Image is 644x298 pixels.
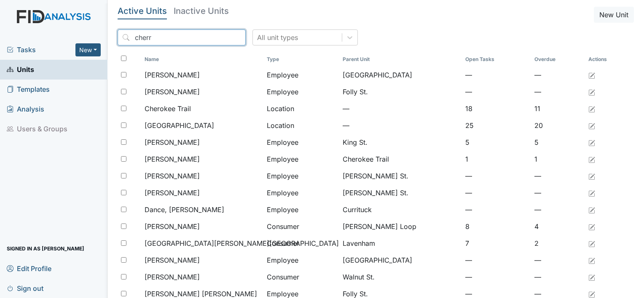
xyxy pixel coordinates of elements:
[531,201,585,218] td: —
[531,67,585,83] td: —
[588,171,595,181] a: Edit
[531,134,585,151] td: 5
[263,168,339,184] td: Employee
[531,269,585,285] td: —
[588,255,595,265] a: Edit
[7,83,50,96] span: Templates
[462,52,531,67] th: Toggle SortBy
[145,154,200,164] span: [PERSON_NAME]
[531,100,585,117] td: 11
[263,252,339,269] td: Employee
[263,151,339,168] td: Employee
[174,7,229,15] h5: Inactive Units
[145,87,200,97] span: [PERSON_NAME]
[588,87,595,97] a: Edit
[7,242,84,255] span: Signed in as [PERSON_NAME]
[462,252,531,269] td: —
[588,70,595,80] a: Edit
[145,255,200,265] span: [PERSON_NAME]
[462,269,531,285] td: —
[141,52,263,67] th: Toggle SortBy
[531,218,585,235] td: 4
[588,238,595,248] a: Edit
[7,63,34,76] span: Units
[588,188,595,198] a: Edit
[263,67,339,83] td: Employee
[145,188,200,198] span: [PERSON_NAME]
[7,103,44,116] span: Analysis
[588,120,595,130] a: Edit
[339,100,462,117] td: —
[145,171,200,181] span: [PERSON_NAME]
[7,262,51,275] span: Edit Profile
[118,7,167,15] h5: Active Units
[531,168,585,184] td: —
[531,252,585,269] td: —
[339,52,462,67] th: Toggle SortBy
[339,269,462,285] td: Walnut St.
[462,218,531,235] td: 8
[7,282,43,295] span: Sign out
[462,83,531,100] td: —
[531,151,585,168] td: 1
[588,137,595,147] a: Edit
[462,67,531,83] td: —
[531,184,585,201] td: —
[462,151,531,168] td: 1
[145,120,214,130] span: [GEOGRAPHIC_DATA]
[263,235,339,252] td: Consumer
[118,29,246,45] input: Search...
[339,67,462,83] td: [GEOGRAPHIC_DATA]
[145,137,200,147] span: [PERSON_NAME]
[75,43,101,56] button: New
[263,218,339,235] td: Consumer
[339,252,462,269] td: [GEOGRAPHIC_DATA]
[339,83,462,100] td: Folly St.
[462,134,531,151] td: 5
[462,168,531,184] td: —
[531,83,585,100] td: —
[462,235,531,252] td: 7
[145,238,339,248] span: [GEOGRAPHIC_DATA][PERSON_NAME][GEOGRAPHIC_DATA]
[531,52,585,67] th: Toggle SortBy
[588,154,595,164] a: Edit
[588,221,595,231] a: Edit
[263,100,339,117] td: Location
[531,235,585,252] td: 2
[588,104,595,114] a: Edit
[594,7,634,23] button: New Unit
[339,218,462,235] td: [PERSON_NAME] Loop
[257,32,298,43] div: All unit types
[339,151,462,168] td: Cherokee Trail
[263,269,339,285] td: Consumer
[339,134,462,151] td: King St.
[145,70,200,80] span: [PERSON_NAME]
[462,201,531,218] td: —
[263,184,339,201] td: Employee
[339,184,462,201] td: [PERSON_NAME] St.
[145,221,200,231] span: [PERSON_NAME]
[462,100,531,117] td: 18
[462,117,531,134] td: 25
[145,205,224,215] span: Dance, [PERSON_NAME]
[531,117,585,134] td: 20
[462,184,531,201] td: —
[588,272,595,282] a: Edit
[263,201,339,218] td: Employee
[263,83,339,100] td: Employee
[7,45,75,55] a: Tasks
[145,104,191,114] span: Cherokee Trail
[263,52,339,67] th: Toggle SortBy
[339,117,462,134] td: —
[339,201,462,218] td: Currituck
[339,235,462,252] td: Lavenham
[263,117,339,134] td: Location
[339,168,462,184] td: [PERSON_NAME] St.
[263,134,339,151] td: Employee
[121,56,126,61] input: Toggle All Rows Selected
[585,52,627,67] th: Actions
[588,205,595,215] a: Edit
[145,272,200,282] span: [PERSON_NAME]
